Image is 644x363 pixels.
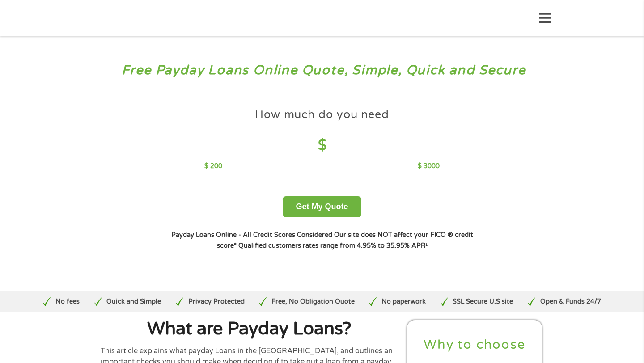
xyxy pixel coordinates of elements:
h4: $ [204,136,439,155]
p: Open & Funds 24/7 [540,297,601,307]
h3: Free Payday Loans Online Quote, Simple, Quick and Secure [26,62,619,79]
h1: What are Payday Loans? [101,320,398,338]
h4: How much do you need [255,107,389,122]
button: Get My Quote [283,196,361,217]
strong: Our site does NOT affect your FICO ® credit score* [217,231,473,249]
p: $ 3000 [418,161,440,171]
p: $ 200 [204,161,222,171]
p: No fees [55,297,80,307]
strong: Payday Loans Online - All Credit Scores Considered [171,231,332,239]
h2: Why to choose [414,337,535,353]
p: Free, No Obligation Quote [271,297,355,307]
strong: Qualified customers rates range from 4.95% to 35.95% APR¹ [238,242,428,249]
p: Quick and Simple [106,297,161,307]
p: No paperwork [381,297,426,307]
p: SSL Secure U.S site [453,297,513,307]
p: Privacy Protected [188,297,245,307]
